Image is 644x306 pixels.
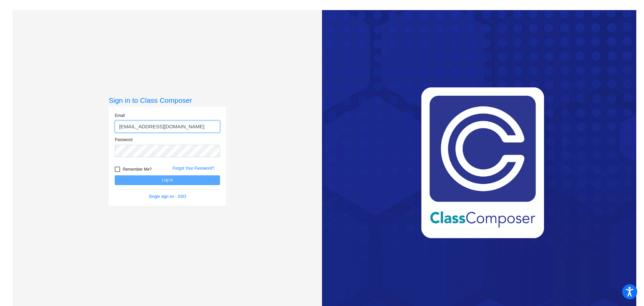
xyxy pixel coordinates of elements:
span: Remember Me? [123,165,152,173]
label: Email [115,113,125,119]
a: Single sign on - SSO [149,194,186,199]
h3: Sign in to Class Composer [109,96,226,104]
label: Password [115,137,132,143]
a: Forgot Your Password? [172,166,214,171]
button: Log In [115,175,220,185]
